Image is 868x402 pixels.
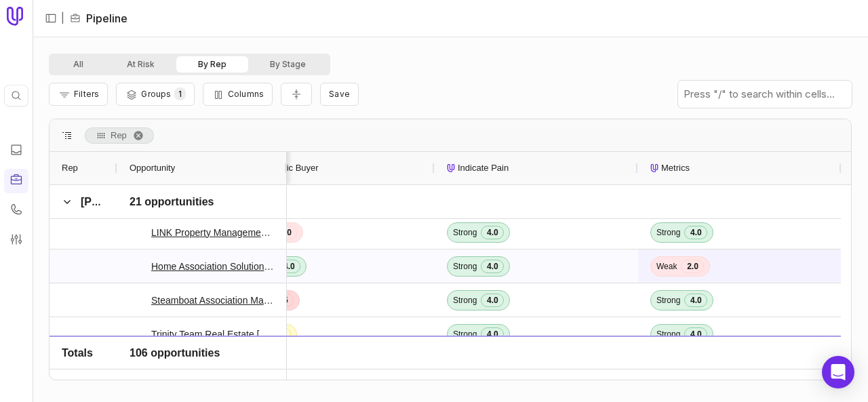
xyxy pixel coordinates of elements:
button: Collapse all rows [281,83,312,106]
span: Strong [453,295,477,306]
span: 4.0 [481,361,504,375]
span: 21 opportunities [130,194,214,210]
span: 4.0 [684,294,707,307]
span: Strong [656,363,680,374]
span: Filters [74,89,99,99]
span: Save [329,89,350,99]
span: [PERSON_NAME] [81,196,172,207]
span: Rep. Press ENTER to sort. Press DELETE to remove [85,127,154,144]
span: Rep [111,127,127,144]
span: 4.0 [481,327,504,341]
span: 4.0 [481,260,504,273]
button: Expand sidebar [41,8,61,28]
span: Strong [453,261,477,272]
button: Columns [203,83,273,106]
span: Economic Buyer [254,160,319,176]
button: Filter Pipeline [49,83,108,106]
span: Strong [453,227,477,238]
span: 4.0 [684,327,707,341]
a: Home Association Solutions, LLC - New Deal [151,258,275,275]
li: Pipeline [70,10,127,26]
span: 4.0 [481,294,504,307]
span: 4.0 [684,361,707,375]
span: Metrics [661,160,690,176]
a: Trinity Team Real Estate [US_STATE] Deal [151,326,275,342]
button: Create a new saved view [320,83,359,106]
button: All [52,56,105,73]
div: Indicate Pain [447,152,626,184]
input: Press "/" to search within cells... [678,81,852,108]
span: 4.0 [481,226,504,239]
span: Strong [453,363,477,374]
button: At Risk [105,56,176,73]
span: 4.0 [684,226,707,239]
a: LINK Property Management - New Deal [151,224,275,241]
div: Row Groups [85,127,154,144]
div: Economic Buyer [243,152,422,184]
span: Rep [62,160,78,176]
button: Group Pipeline [116,83,194,106]
span: 1 [174,87,186,100]
span: Groups [141,89,171,99]
span: Columns [228,89,264,99]
span: Strong [656,295,680,306]
span: Weak [656,261,677,272]
a: Coopers HOA - New Deal [151,360,260,376]
div: Open Intercom Messenger [822,356,854,388]
a: Steamboat Association Management Deal [151,292,275,308]
span: 4.0 [277,260,300,273]
button: By Stage [248,56,328,73]
button: By Rep [176,56,248,73]
span: Strong [656,227,680,238]
div: Metrics [650,152,829,184]
span: | [61,10,64,26]
span: Strong [453,329,477,340]
span: Opportunity [130,160,175,176]
span: 2.0 [681,260,704,273]
span: Strong [656,329,680,340]
span: Indicate Pain [458,160,509,176]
